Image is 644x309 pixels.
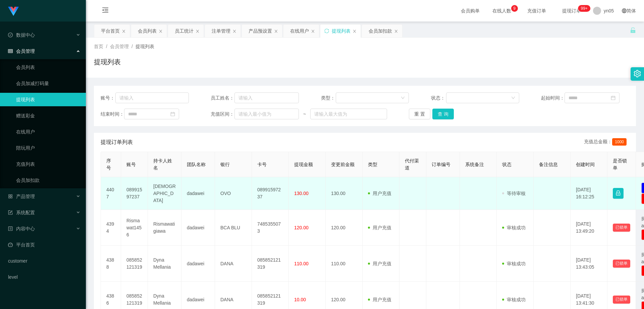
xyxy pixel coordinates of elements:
span: 持卡人姓名 [153,158,172,170]
i: 图标: menu-fold [94,0,117,22]
button: 查 询 [432,109,454,119]
span: 提现订单列表 [101,138,133,146]
a: 在线用户 [16,125,80,139]
span: 用户充值 [368,191,391,196]
i: 图标: unlock [630,27,636,33]
span: 类型： [321,94,336,102]
i: 图标: down [401,96,405,101]
span: 在线人数 [489,8,515,13]
i: 图标: down [511,96,515,101]
span: 10.00 [294,297,306,302]
span: 状态 [502,162,512,167]
td: 130.00 [326,177,363,210]
span: 充值订单 [524,8,549,13]
h1: 提现列表 [94,57,121,67]
a: 提现列表 [16,93,80,106]
a: 会员列表 [16,61,80,74]
i: 图标: appstore-o [8,194,13,199]
i: 图标: close [353,29,357,33]
a: customer [8,254,80,268]
td: Rismawati giawa [148,210,181,246]
span: 创建时间 [576,162,595,167]
td: 4407 [101,177,121,210]
td: [DATE] 16:12:25 [571,177,607,210]
span: 订单编号 [432,162,450,167]
a: 充值列表 [16,157,80,171]
span: 会员管理 [8,48,35,54]
p: 9 [513,5,516,12]
a: level [8,270,80,284]
a: 图标: dashboard平台首页 [8,238,80,252]
span: 卡号 [257,162,267,167]
td: 4388 [101,246,121,282]
i: 图标: form [8,210,13,215]
span: 系统备注 [465,162,484,167]
span: 提现金额 [294,162,313,167]
td: dadawei [181,246,215,282]
div: 在线用户 [290,25,309,37]
i: 图标: global [622,8,627,13]
span: 审核成功 [502,225,526,230]
span: 120.00 [294,225,309,230]
i: 图标: close [122,29,126,33]
i: 图标: close [232,29,236,33]
span: 数据中心 [8,32,35,38]
sup: 9 [511,5,518,12]
i: 图标: calendar [611,95,615,100]
i: 图标: calendar [170,112,175,116]
span: 账号： [101,94,115,102]
a: 会员加扣款 [16,173,80,187]
button: 已锁单 [613,296,630,304]
span: 是否锁单 [613,158,627,170]
i: 图标: table [8,49,13,53]
td: 08991597237 [252,177,289,210]
div: 会员列表 [138,25,157,37]
sup: 277 [578,5,590,12]
div: 产品预设置 [249,25,272,37]
td: 7485355073 [252,210,289,246]
a: 会员加减打码量 [16,77,80,90]
div: 注单管理 [212,25,230,37]
img: logo.9652507e.png [8,7,19,16]
button: 已锁单 [613,260,630,268]
i: 图标: close [159,29,163,33]
span: / [106,44,107,49]
span: 账号 [126,162,136,167]
span: 审核成功 [502,261,526,266]
span: 系统配置 [8,210,35,215]
span: 团队名称 [187,162,206,167]
td: 110.00 [326,246,363,282]
i: 图标: profile [8,226,13,231]
i: 图标: close [274,29,278,33]
a: 赠送彩金 [16,109,80,122]
span: 备注信息 [539,162,558,167]
input: 请输入最大值为 [310,109,387,119]
span: 类型 [368,162,377,167]
input: 请输入 [115,92,189,103]
a: 陪玩用户 [16,141,80,155]
td: [DEMOGRAPHIC_DATA] [148,177,181,210]
i: 图标: sync [324,29,329,33]
span: 提现列表 [136,44,154,49]
i: 图标: setting [634,70,641,77]
td: 4394 [101,210,121,246]
span: 用户充值 [368,261,391,266]
span: 用户充值 [368,225,391,230]
td: 085852121319 [252,246,289,282]
span: 首页 [94,44,103,49]
input: 请输入 [234,92,299,103]
td: dadawei [181,177,215,210]
span: 变更前金额 [331,162,355,167]
i: 图标: close [311,29,315,33]
span: 产品管理 [8,194,35,199]
span: 110.00 [294,261,309,266]
div: 提现列表 [332,25,351,37]
span: ~ [299,111,310,118]
div: 会员加扣款 [369,25,392,37]
td: 085852121319 [121,246,148,282]
button: 图标: lock [613,188,624,199]
span: 充值区间： [211,111,234,118]
span: 结束时间： [101,111,124,118]
input: 请输入最小值为 [234,109,299,119]
td: BCA BLU [215,210,252,246]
